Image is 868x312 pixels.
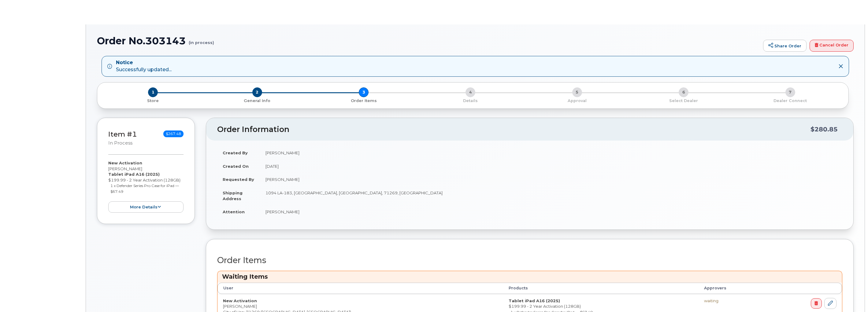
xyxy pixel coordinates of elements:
strong: New Activation [108,160,142,165]
div: Successfully updated... [116,59,172,73]
th: Approvers [699,283,767,294]
h1: Order No.303143 [97,35,760,46]
p: Store [105,98,202,104]
strong: Tablet iPad A16 (2025) [509,298,560,303]
strong: Created On [223,164,249,169]
a: 2 General Info [204,97,311,104]
h2: Order Items [217,256,842,265]
th: User [217,283,503,294]
strong: Created By [223,150,248,155]
th: Products [503,283,699,294]
div: $280.85 [811,123,838,135]
p: General Info [206,98,308,104]
strong: Attention [223,209,245,214]
a: Cancel Order [810,40,854,52]
td: [DATE] [260,160,842,173]
td: [PERSON_NAME] [260,146,842,160]
td: [PERSON_NAME] [260,205,842,218]
span: $267.48 [163,130,184,137]
a: 1 Store [102,97,204,104]
small: (in process) [189,35,214,45]
small: 1 x Defender Series Pro Case for iPad — $67.49 [110,183,179,194]
a: Item #1 [108,130,137,138]
button: more details [108,201,184,213]
strong: Shipping Address [223,190,243,201]
div: waiting [704,298,762,304]
td: 1094 LA-183, [GEOGRAPHIC_DATA], [GEOGRAPHIC_DATA], 71269, [GEOGRAPHIC_DATA] [260,186,842,205]
strong: Tablet iPad A16 (2025) [108,172,160,177]
small: in process [108,140,132,146]
div: [PERSON_NAME] $199.99 - 2 Year Activation (128GB) [108,160,184,213]
strong: Notice [116,59,172,66]
h2: Order Information [217,125,811,134]
span: 2 [252,87,262,97]
a: Share Order [763,40,807,52]
td: [PERSON_NAME] [260,173,842,186]
strong: New Activation [223,298,257,303]
strong: Requested By [223,177,254,182]
h3: Waiting Items [222,273,837,281]
span: 1 [148,87,158,97]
